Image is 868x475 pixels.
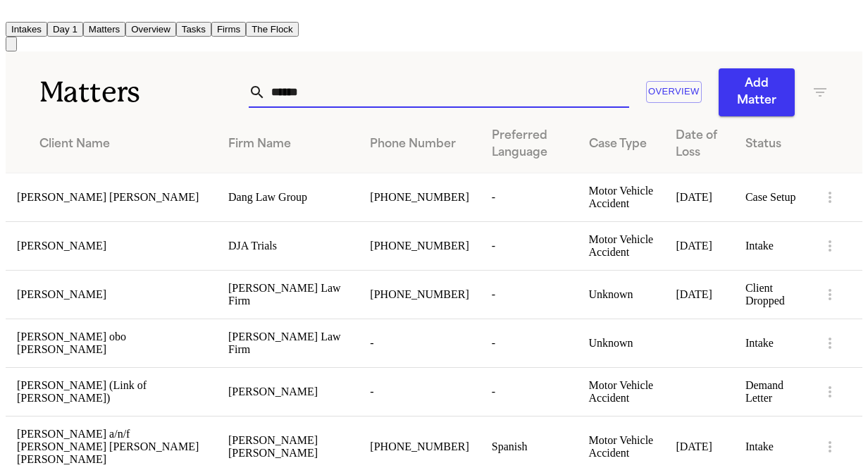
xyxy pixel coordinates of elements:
[492,128,566,161] div: Preferred Language
[211,22,246,37] button: Firms
[125,22,176,37] button: Overview
[217,221,359,270] td: DJA Trials
[664,270,733,319] td: [DATE]
[734,221,810,270] td: Intake
[217,319,359,367] td: [PERSON_NAME] Law Firm
[6,6,23,19] img: Finch Logo
[646,81,702,103] button: Overview
[370,136,469,153] div: Phone Number
[6,9,23,21] a: Home
[734,270,810,319] td: Client Dropped
[359,319,480,367] td: -
[17,331,126,355] span: [PERSON_NAME] obo [PERSON_NAME]
[359,221,480,270] td: [PHONE_NUMBER]
[6,23,47,35] a: Intakes
[39,75,249,110] h1: Matters
[17,428,199,465] span: [PERSON_NAME] a/n/f [PERSON_NAME] [PERSON_NAME] [PERSON_NAME]
[17,240,106,252] span: [PERSON_NAME]
[176,22,211,37] button: Tasks
[17,191,199,203] span: [PERSON_NAME] [PERSON_NAME]
[83,22,125,37] button: Matters
[480,367,578,416] td: -
[6,22,47,37] button: Intakes
[480,270,578,319] td: -
[734,367,810,416] td: Demand Letter
[359,270,480,319] td: [PHONE_NUMBER]
[578,221,665,270] td: Motor Vehicle Accident
[578,367,665,416] td: Motor Vehicle Accident
[17,379,147,404] span: [PERSON_NAME] (Link of [PERSON_NAME])
[228,136,347,153] div: Firm Name
[734,173,810,221] td: Case Setup
[664,221,733,270] td: [DATE]
[578,319,665,367] td: Unknown
[47,22,83,37] button: Day 1
[217,173,359,221] td: Dang Law Group
[480,319,578,367] td: -
[83,23,125,35] a: Matters
[359,367,480,416] td: -
[125,23,176,35] a: Overview
[578,270,665,319] td: Unknown
[480,173,578,221] td: -
[734,319,810,367] td: Intake
[217,270,359,319] td: [PERSON_NAME] Law Firm
[176,23,211,35] a: Tasks
[664,173,733,221] td: [DATE]
[246,22,299,37] button: The Flock
[480,221,578,270] td: -
[719,68,795,116] button: Add Matter
[745,136,799,153] div: Status
[47,23,83,35] a: Day 1
[246,23,299,35] a: The Flock
[211,23,246,35] a: Firms
[17,288,106,300] span: [PERSON_NAME]
[39,136,206,153] div: Client Name
[578,173,665,221] td: Motor Vehicle Accident
[589,136,654,153] div: Case Type
[359,173,480,221] td: [PHONE_NUMBER]
[217,367,359,416] td: [PERSON_NAME]
[676,128,722,161] div: Date of Loss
